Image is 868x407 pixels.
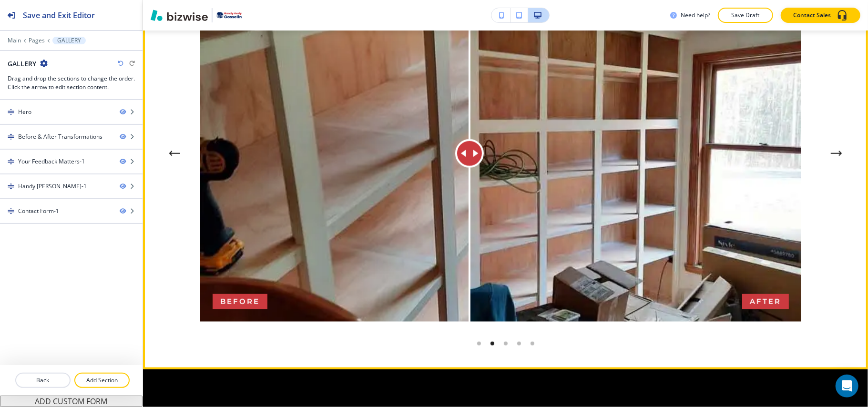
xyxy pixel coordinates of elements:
h2: GALLERY [8,59,36,69]
p: Contact Sales [793,11,831,20]
div: Next Slide [827,136,846,171]
div: Before & After Transformations [18,132,102,141]
button: GALLERY [52,37,86,44]
p: Back [16,376,70,385]
li: Go to slide 5 [526,337,539,350]
li: Go to slide 2 [486,337,499,350]
p: GALLERY [57,37,81,44]
button: Add Section [74,373,130,388]
img: Drag [8,133,14,140]
div: Your Feedback Matters-1 [18,157,85,166]
div: Hero [18,108,31,116]
li: Go to slide 1 [472,337,486,350]
h3: Drag and drop the sections to change the order. Click the arrow to edit section content. [8,74,135,92]
button: Previous Image Comparison [165,144,184,163]
li: Go to slide 4 [512,337,526,350]
img: Your Logo [216,12,242,19]
img: Drag [8,183,14,190]
div: Previous Slide [165,136,184,171]
h3: Need help? [681,11,710,20]
p: Before [213,294,267,309]
h2: Save and Exit Editor [23,10,95,21]
img: Bizwise Logo [151,10,208,21]
button: Next Image Comparison [827,144,846,163]
button: Contact Sales [781,8,860,23]
p: Save Draft [730,11,761,20]
img: Drag [8,208,14,214]
div: Open Intercom Messenger [836,375,858,397]
button: Save Draft [718,8,773,23]
li: Go to slide 3 [499,337,512,350]
p: After [742,294,789,309]
button: Back [15,373,71,388]
p: Add Section [75,376,129,385]
img: Drag [8,158,14,165]
div: Contact Form-1 [18,207,59,215]
div: Handy Andy Gosselin-1 [18,182,87,191]
button: Main [8,37,21,44]
img: Drag [8,109,14,115]
button: Pages [29,37,45,44]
